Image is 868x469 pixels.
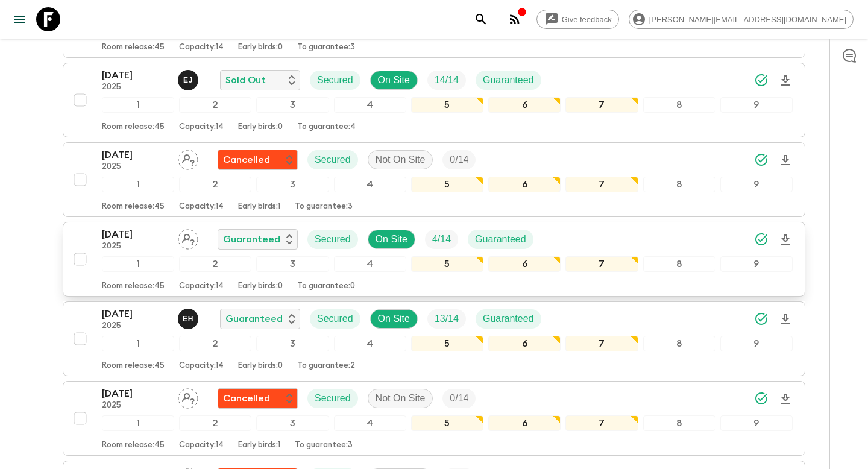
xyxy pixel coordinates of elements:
[102,177,174,192] div: 1
[223,153,270,167] p: Cancelled
[63,222,805,297] button: [DATE]2025Assign pack leaderGuaranteedSecuredOn SiteTrip FillGuaranteed123456789Room release:45Ca...
[297,122,356,132] p: To guarantee: 4
[179,177,251,192] div: 2
[483,312,534,326] p: Guaranteed
[378,73,410,87] p: On Site
[310,309,360,329] div: Secured
[102,122,165,132] p: Room release: 45
[334,177,406,192] div: 4
[411,97,483,113] div: 5
[223,391,270,406] p: Cancelled
[102,256,174,272] div: 1
[334,336,406,351] div: 4
[565,97,638,113] div: 7
[102,83,168,92] p: 2025
[7,7,31,31] button: menu
[63,301,805,376] button: [DATE]2025Euridice Hernandez GuaranteedSecuredOn SiteTrip FillGuaranteed123456789Room release:45C...
[179,122,224,132] p: Capacity: 14
[488,336,561,351] div: 6
[178,309,201,329] button: EH
[643,97,715,113] div: 8
[643,15,853,24] span: [PERSON_NAME][EMAIL_ADDRESS][DOMAIN_NAME]
[179,282,224,291] p: Capacity: 14
[317,312,353,326] p: Secured
[488,97,561,113] div: 6
[778,312,793,327] svg: Download Onboarding
[435,312,459,326] p: 13 / 14
[179,43,224,52] p: Capacity: 14
[238,282,283,291] p: Early birds: 0
[256,256,329,272] div: 3
[178,74,201,83] span: Erhard Jr Vande Wyngaert de la Torre
[102,321,168,331] p: 2025
[218,150,298,170] div: Flash Pack cancellation
[378,312,410,326] p: On Site
[256,97,329,113] div: 3
[179,415,251,431] div: 2
[102,242,168,251] p: 2025
[178,70,201,90] button: EJ
[178,392,198,401] span: Assign pack leader
[754,312,769,326] svg: Synced Successfully
[102,415,174,431] div: 1
[629,10,854,29] div: [PERSON_NAME][EMAIL_ADDRESS][DOMAIN_NAME]
[376,232,407,247] p: On Site
[778,392,793,406] svg: Download Onboarding
[411,256,483,272] div: 5
[307,230,358,249] div: Secured
[315,232,351,247] p: Secured
[179,336,251,351] div: 2
[370,71,418,90] div: On Site
[256,336,329,351] div: 3
[179,97,251,113] div: 2
[643,256,715,272] div: 8
[432,232,451,247] p: 4 / 14
[442,389,476,408] div: Trip Fill
[368,150,433,169] div: Not On Site
[565,177,638,192] div: 7
[102,227,168,242] p: [DATE]
[778,153,793,168] svg: Download Onboarding
[475,232,526,247] p: Guaranteed
[297,282,355,291] p: To guarantee: 0
[488,256,561,272] div: 6
[310,71,360,90] div: Secured
[307,389,358,408] div: Secured
[565,415,638,431] div: 7
[411,415,483,431] div: 5
[238,441,280,450] p: Early birds: 1
[307,150,358,169] div: Secured
[102,336,174,351] div: 1
[238,43,283,52] p: Early birds: 0
[488,177,561,192] div: 6
[295,202,353,212] p: To guarantee: 3
[425,230,458,249] div: Trip Fill
[565,256,638,272] div: 7
[411,177,483,192] div: 5
[238,202,280,212] p: Early birds: 1
[435,73,459,87] p: 14 / 14
[183,314,193,324] p: E H
[368,389,433,408] div: Not On Site
[334,97,406,113] div: 4
[102,386,168,401] p: [DATE]
[427,309,466,329] div: Trip Fill
[102,148,168,162] p: [DATE]
[754,73,769,87] svg: Synced Successfully
[376,153,426,167] p: Not On Site
[178,312,201,322] span: Euridice Hernandez
[450,391,468,406] p: 0 / 14
[183,75,193,85] p: E J
[225,73,266,87] p: Sold Out
[102,361,165,371] p: Room release: 45
[427,71,466,90] div: Trip Fill
[295,441,353,450] p: To guarantee: 3
[256,177,329,192] div: 3
[488,415,561,431] div: 6
[102,307,168,321] p: [DATE]
[483,73,534,87] p: Guaranteed
[238,361,283,371] p: Early birds: 0
[297,361,355,371] p: To guarantee: 2
[720,97,793,113] div: 9
[297,43,355,52] p: To guarantee: 3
